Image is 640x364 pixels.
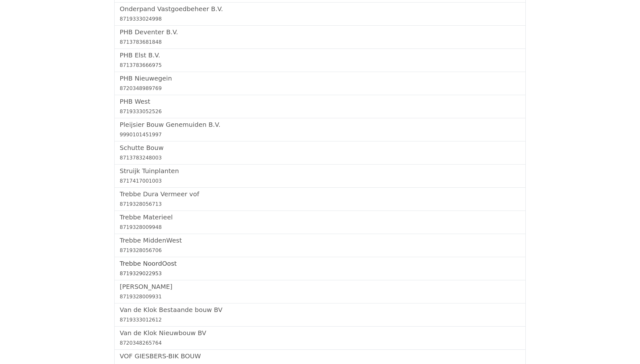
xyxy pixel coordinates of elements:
[120,329,520,337] h5: Van de Klok Nieuwbouw BV
[120,167,520,185] a: Struijk Tuinplanten8717417001003
[120,62,520,69] div: 8713783666975
[120,167,520,175] h5: Struijk Tuinplanten
[120,200,520,208] div: 8719328056713
[120,306,520,314] h5: Van de Klok Bestaande bouw BV
[120,213,520,231] a: Trebbe Materieel8719328009948
[120,283,520,290] h5: [PERSON_NAME]
[120,5,520,23] a: Onderpand Vastgoedbeheer B.V.8719333024998
[120,28,520,36] h5: PHB Deventer B.V.
[120,329,520,347] a: Van de Klok Nieuwbouw BV8720348265764
[120,144,520,152] h5: Schutte Bouw
[120,75,520,82] h5: PHB Nieuwegein
[120,121,520,128] h5: Pleijsier Bouw Genemuiden B.V.
[120,5,520,13] h5: Onderpand Vastgoedbeheer B.V.
[120,38,520,46] div: 8713783681848
[120,352,520,360] h5: VOF GIESBERS-BIK BOUW
[120,177,520,185] div: 8717417001003
[120,306,520,324] a: Van de Klok Bestaande bouw BV8719333012612
[120,316,520,324] div: 8719333012612
[120,131,520,139] div: 9990101451997
[120,51,520,59] h5: PHB Elst B.V.
[120,237,520,254] a: Trebbe MiddenWest8719328056706
[120,98,520,105] h5: PHB West
[120,108,520,115] div: 8719333052526
[120,260,520,267] h5: Trebbe NoordOost
[120,85,520,92] div: 8720348989769
[120,247,520,254] div: 8719328056706
[120,28,520,46] a: PHB Deventer B.V.8713783681848
[120,15,520,23] div: 8719333024998
[120,270,520,277] div: 8719329022953
[120,224,520,231] div: 8719328009948
[120,283,520,301] a: [PERSON_NAME]8719328009931
[120,260,520,277] a: Trebbe NoordOost8719329022953
[120,121,520,139] a: Pleijsier Bouw Genemuiden B.V.9990101451997
[120,213,520,221] h5: Trebbe Materieel
[120,190,520,198] h5: Trebbe Dura Vermeer vof
[120,293,520,301] div: 8719328009931
[120,190,520,208] a: Trebbe Dura Vermeer vof8719328056713
[120,154,520,162] div: 8713783248003
[120,98,520,115] a: PHB West8719333052526
[120,144,520,162] a: Schutte Bouw8713783248003
[120,75,520,92] a: PHB Nieuwegein8720348989769
[120,51,520,69] a: PHB Elst B.V.8713783666975
[120,339,520,347] div: 8720348265764
[120,237,520,244] h5: Trebbe MiddenWest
